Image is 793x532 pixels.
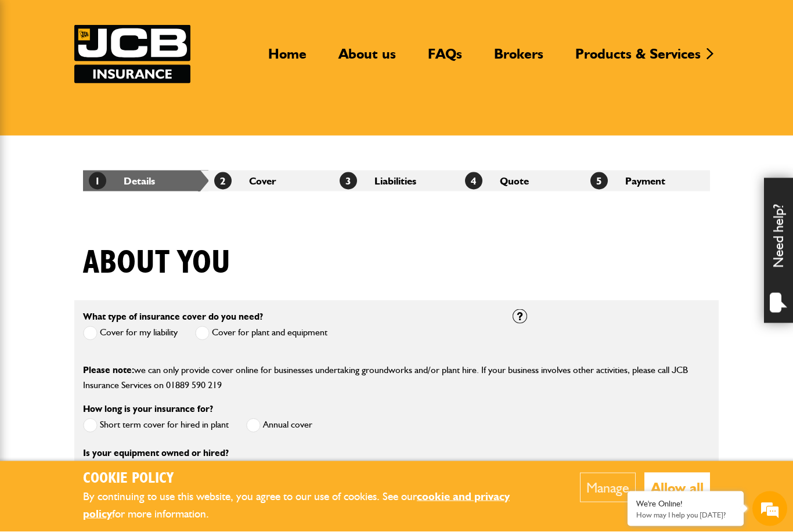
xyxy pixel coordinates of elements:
[74,25,190,84] img: JCB Insurance Services logo
[419,45,471,72] a: FAQs
[590,172,608,190] span: 5
[214,172,232,190] span: 2
[83,171,208,191] li: Details
[83,470,545,488] h2: Cookie Policy
[330,45,405,72] a: About us
[636,499,735,509] div: We're Online!
[246,418,312,433] label: Annual cover
[334,171,459,191] li: Liabilities
[340,172,357,190] span: 3
[465,172,482,190] span: 4
[74,25,190,84] a: JCB Insurance Services
[208,171,334,191] li: Cover
[585,171,710,191] li: Payment
[83,418,229,433] label: Short term cover for hired in plant
[83,244,230,283] h1: About you
[764,178,793,323] div: Need help?
[459,171,585,191] li: Quote
[83,312,263,321] label: What type of insurance cover do you need?
[83,363,710,392] p: we can only provide cover online for businesses undertaking groundworks and/or plant hire. If you...
[567,45,709,72] a: Products & Services
[644,473,710,502] button: Allow all
[259,45,315,72] a: Home
[580,473,636,502] button: Manage
[195,326,327,341] label: Cover for plant and equipment
[89,172,106,190] span: 1
[83,364,134,375] span: Please note:
[83,404,213,414] label: How long is your insurance for?
[636,511,735,519] p: How may I help you today?
[485,45,552,72] a: Brokers
[83,488,545,523] p: By continuing to use this website, you agree to our use of cookies. See our for more information.
[83,326,178,341] label: Cover for my liability
[83,448,229,458] label: Is your equipment owned or hired?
